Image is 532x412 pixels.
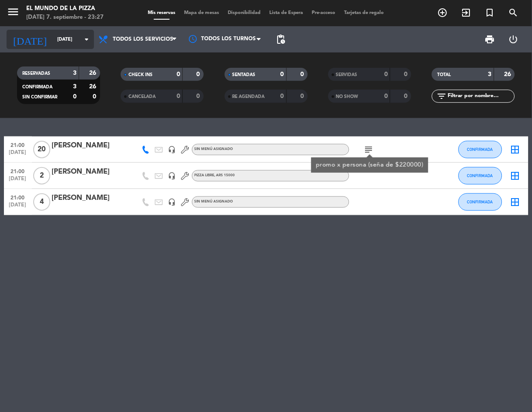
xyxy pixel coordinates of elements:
[168,198,176,206] i: headset_mic
[7,140,29,150] span: 21:00
[7,30,53,49] i: [DATE]
[265,10,308,15] span: Lista de Espera
[447,91,515,101] input: Filtrar por nombre...
[33,141,50,158] span: 20
[461,7,472,18] i: exit_to_app
[467,173,493,178] span: CONFIRMADA
[197,93,202,99] strong: 0
[508,34,519,45] i: power_settings_new
[384,93,388,99] strong: 0
[459,193,502,211] button: CONFIRMADA
[7,192,29,202] span: 21:00
[510,171,521,181] i: border_all
[467,147,493,152] span: CONFIRMADA
[143,10,180,15] span: Mis reservas
[364,144,374,155] i: subject
[81,34,92,45] i: arrow_drop_down
[89,84,98,90] strong: 26
[467,199,493,204] span: CONFIRMADA
[459,141,502,158] button: CONFIRMADA
[195,174,235,177] span: PIZZA LIBRE
[340,10,389,15] span: Tarjetas de regalo
[300,71,306,77] strong: 0
[275,34,286,45] span: pending_actions
[437,73,451,77] span: TOTAL
[502,26,525,52] div: LOG OUT
[33,193,50,211] span: 4
[26,13,104,22] div: [DATE] 7. septiembre - 23:27
[281,71,284,77] strong: 0
[233,73,256,77] span: SENTADAS
[73,84,76,90] strong: 3
[308,10,340,15] span: Pre-acceso
[129,94,156,99] span: CANCELADA
[22,71,50,76] span: RESERVADAS
[510,197,521,207] i: border_all
[485,7,495,18] i: turned_in_not
[168,146,176,154] i: headset_mic
[7,166,29,176] span: 21:00
[504,71,513,77] strong: 26
[22,85,52,89] span: CONFIRMADA
[177,93,180,99] strong: 0
[233,94,265,99] span: RE AGENDADA
[52,192,126,204] div: [PERSON_NAME]
[195,200,233,203] span: Sin menú asignado
[7,5,20,18] i: menu
[168,172,176,180] i: headset_mic
[73,70,76,76] strong: 3
[7,176,29,186] span: [DATE]
[510,144,521,155] i: border_all
[404,93,409,99] strong: 0
[7,5,20,21] button: menu
[7,202,29,212] span: [DATE]
[26,4,104,13] div: El Mundo de la Pizza
[215,174,235,177] span: , ARS 15000
[384,71,388,77] strong: 0
[22,95,57,99] span: SIN CONFIRMAR
[404,71,409,77] strong: 0
[7,150,29,160] span: [DATE]
[89,70,98,76] strong: 26
[52,166,126,178] div: [PERSON_NAME]
[336,94,358,99] span: NO SHOW
[459,167,502,185] button: CONFIRMADA
[52,140,126,151] div: [PERSON_NAME]
[197,71,202,77] strong: 0
[316,161,424,170] div: promo x persona (seña de $220000)
[281,93,284,99] strong: 0
[436,91,447,101] i: filter_list
[336,73,358,77] span: SERVIDAS
[300,93,306,99] strong: 0
[223,10,265,15] span: Disponibilidad
[485,34,495,45] span: print
[177,71,180,77] strong: 0
[73,94,76,100] strong: 0
[129,73,153,77] span: CHECK INS
[488,71,492,77] strong: 3
[508,7,519,18] i: search
[33,167,50,185] span: 2
[195,147,233,151] span: Sin menú asignado
[180,10,223,15] span: Mapa de mesas
[93,94,98,100] strong: 0
[113,36,173,42] span: Todos los servicios
[438,7,448,18] i: add_circle_outline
